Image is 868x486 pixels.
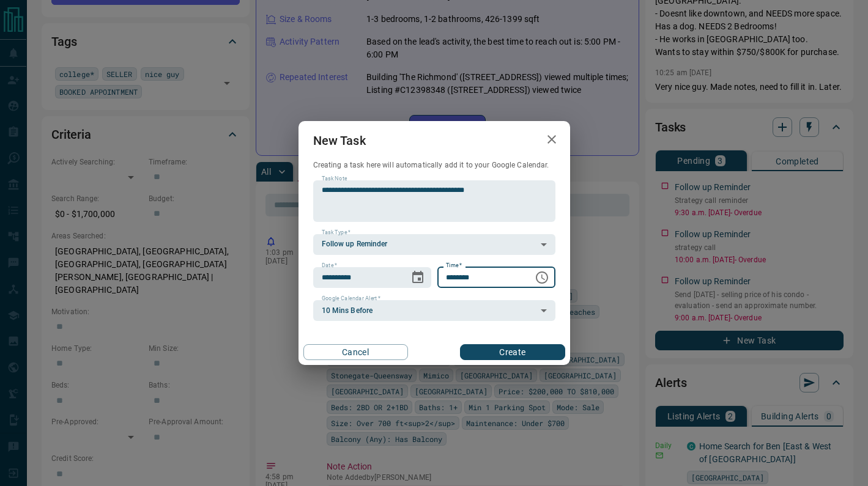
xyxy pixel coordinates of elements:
[313,300,555,321] div: 10 Mins Before
[322,295,380,303] label: Google Calendar Alert
[446,262,462,270] label: Time
[530,265,554,290] button: Choose time, selected time is 6:00 AM
[406,265,430,290] button: Choose date, selected date is Oct 16, 2025
[303,344,408,360] button: Cancel
[313,234,555,255] div: Follow up Reminder
[322,175,347,183] label: Task Note
[322,262,337,270] label: Date
[313,160,555,171] p: Creating a task here will automatically add it to your Google Calendar.
[299,121,380,160] h2: New Task
[460,344,565,360] button: Create
[322,229,351,237] label: Task Type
